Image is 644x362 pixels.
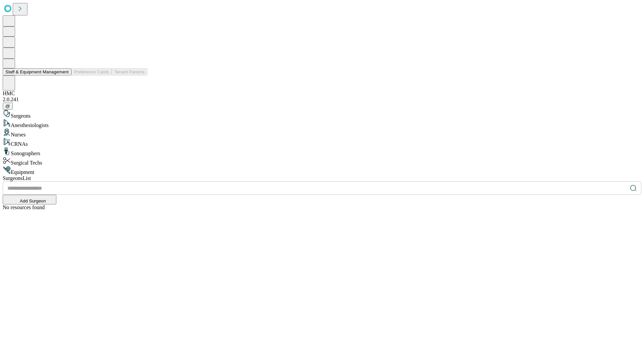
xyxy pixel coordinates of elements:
[3,166,641,175] div: Equipment
[5,104,10,109] span: @
[3,128,641,138] div: Nurses
[112,68,147,75] button: Tenant Params
[3,110,641,119] div: Surgeons
[3,68,71,75] button: Staff & Equipment Management
[3,97,641,103] div: 2.0.241
[3,90,641,97] div: HMC
[3,157,641,166] div: Surgical Techs
[3,175,641,181] div: Surgeons List
[20,198,46,203] span: Add Surgeon
[3,103,13,110] button: @
[3,138,641,147] div: CRNAs
[3,204,641,210] div: No resources found
[3,195,56,204] button: Add Surgeon
[3,119,641,128] div: Anesthesiologists
[71,68,112,75] button: Preference Cards
[3,147,641,157] div: Sonographers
